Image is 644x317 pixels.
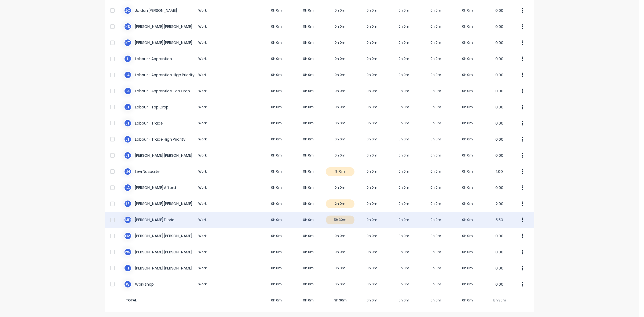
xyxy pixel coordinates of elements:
span: TOTAL [124,298,223,303]
span: 13h 30m [484,298,515,303]
span: 0h 0m [292,298,324,303]
span: 0h 0m [261,298,292,303]
span: 0h 0m [420,298,452,303]
span: 0h 0m [452,298,484,303]
span: 13h 30m [324,298,356,303]
span: 0h 0m [356,298,388,303]
span: 0h 0m [388,298,420,303]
